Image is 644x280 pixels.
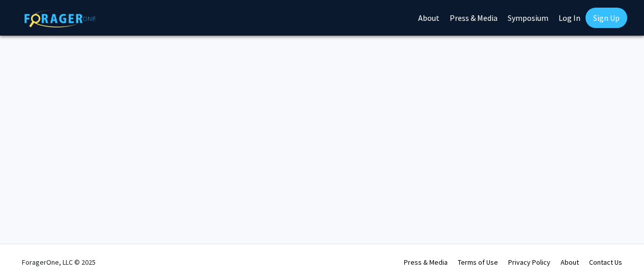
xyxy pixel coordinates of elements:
a: Privacy Policy [508,258,550,267]
div: ForagerOne, LLC © 2025 [22,244,96,280]
a: Terms of Use [458,258,498,267]
a: About [561,258,579,267]
a: Contact Us [589,258,622,267]
a: Press & Media [404,258,448,267]
img: ForagerOne Logo [24,10,96,27]
a: Sign Up [586,8,627,28]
